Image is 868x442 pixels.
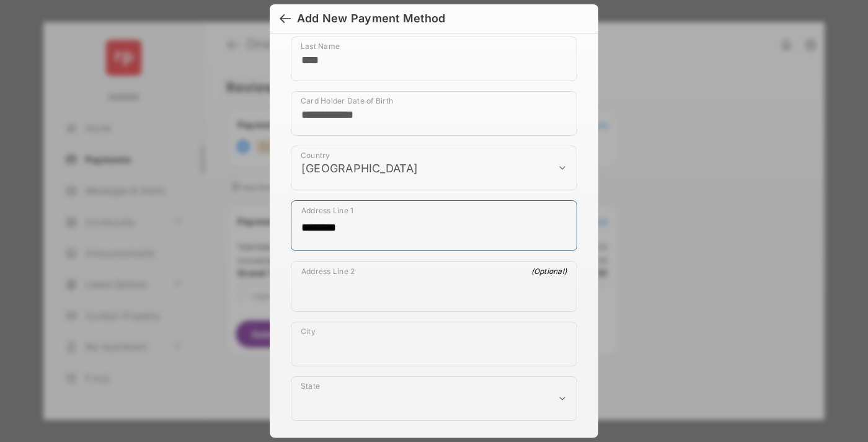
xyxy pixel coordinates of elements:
[291,322,577,366] div: payment_method_screening[postal_addresses][locality]
[291,376,577,421] div: payment_method_screening[postal_addresses][administrativeArea]
[291,261,577,312] div: payment_method_screening[postal_addresses][addressLine2]
[291,200,577,251] div: payment_method_screening[postal_addresses][addressLine1]
[291,146,577,190] div: payment_method_screening[postal_addresses][country]
[297,12,445,25] div: Add New Payment Method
